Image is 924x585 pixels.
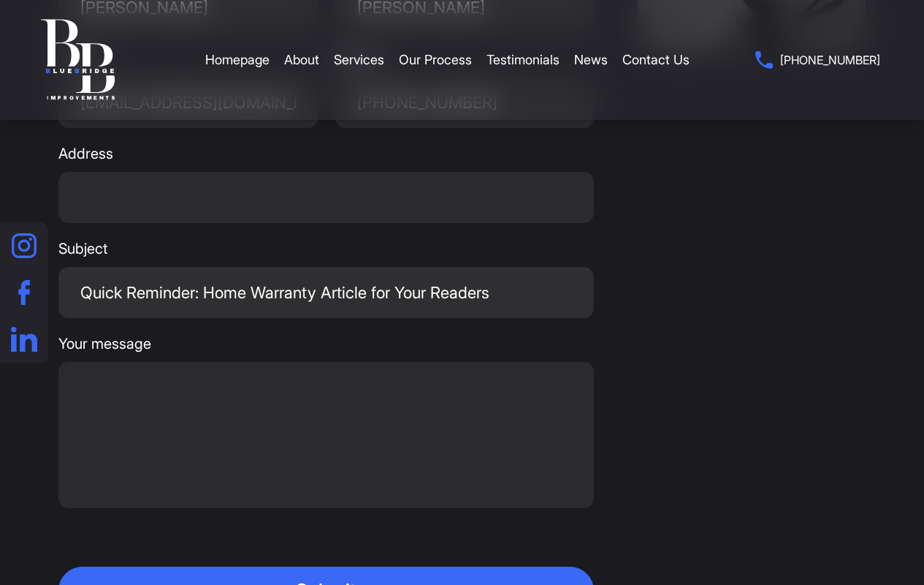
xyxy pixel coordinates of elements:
textarea: Your message [58,362,594,508]
span: Address [58,143,594,165]
a: Services [334,38,384,82]
a: Contact Us [622,38,690,82]
span: [PHONE_NUMBER] [780,50,880,70]
input: Subject [58,267,594,318]
span: Your message [58,333,594,355]
a: Our Process [399,38,472,82]
a: About [284,38,319,82]
a: Testimonials [486,38,560,82]
span: Subject [58,238,594,260]
a: News [574,38,608,82]
a: Homepage [205,38,270,82]
a: [PHONE_NUMBER] [755,50,880,70]
input: Address [58,172,594,223]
